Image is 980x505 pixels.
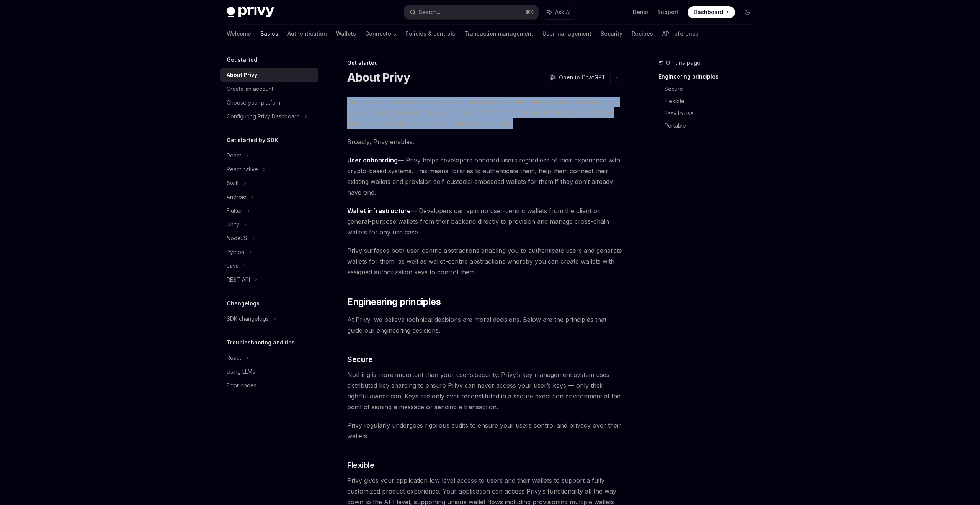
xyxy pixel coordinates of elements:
button: Toggle dark mode [741,6,753,18]
a: Policies & controls [405,25,455,43]
img: dark logo [227,7,274,18]
a: Wallets [336,25,356,43]
div: React [227,353,241,362]
a: Choose your platform [220,96,318,110]
a: Flexible [665,95,759,107]
a: Create an account [220,82,318,96]
div: REST API [227,275,250,284]
span: Dashboard [694,8,723,16]
div: Get started [347,59,623,67]
div: NodeJS [227,234,247,243]
div: Unity [227,220,239,229]
a: Demo [633,8,648,16]
div: Error codes [227,381,256,390]
span: — Privy helps developers onboard users regardless of their experience with crypto-based systems. ... [347,155,623,198]
a: Engineering principles [658,71,759,83]
div: Choose your platform [227,98,282,107]
a: Connectors [365,25,396,43]
div: About Privy [227,71,257,80]
h1: About Privy [347,71,410,84]
span: Flexible [347,460,374,471]
strong: Wallet infrastructure [347,207,411,215]
span: Privy builds authentication and wallet infrastructure to enable better products built on crypto r... [347,97,623,129]
a: Transaction management [464,25,533,43]
div: React [227,151,241,160]
div: Android [227,192,247,202]
span: Privy surfaces both user-centric abstractions enabling you to authenticate users and generate wal... [347,245,623,277]
a: Authentication [287,25,327,43]
a: Recipes [632,25,653,43]
div: Create an account [227,84,273,93]
span: Engineering principles [347,296,441,308]
button: Open in ChatGPT [545,71,610,84]
span: — Developers can spin up user-centric wallets from the client or general-purpose wallets from the... [347,205,623,238]
span: Broadly, Privy enables: [347,136,623,147]
span: Ask AI [555,8,570,16]
a: Easy to use [665,107,759,120]
span: Open in ChatGPT [559,74,606,81]
a: Portable [665,120,759,132]
span: Secure [347,354,372,365]
a: About Privy [220,68,318,82]
strong: User onboarding [347,156,398,164]
a: Using LLMs [220,365,318,379]
a: Support [657,8,678,16]
button: Ask AI [542,5,576,19]
a: API reference [662,25,699,43]
div: SDK changelogs [227,314,269,323]
div: Java [227,261,239,271]
a: Welcome [227,25,251,43]
span: At Privy, we believe technical decisions are moral decisions. Below are the principles that guide... [347,314,623,336]
h5: Get started by SDK [227,136,278,145]
div: Swift [227,179,239,188]
span: ⌘ K [526,9,534,15]
a: User management [542,25,591,43]
button: Search...⌘K [404,5,538,19]
div: Configuring Privy Dashboard [227,112,300,121]
span: Nothing is more important than your user’s security. Privy’s key management system uses distribut... [347,369,623,412]
div: Search... [419,8,440,17]
a: Dashboard [688,6,735,18]
a: Security [601,25,622,43]
div: React native [227,165,258,174]
span: Privy regularly undergoes rigorous audits to ensure your users control and privacy over their wal... [347,420,623,441]
h5: Changelogs [227,299,260,308]
div: Python [227,248,244,257]
div: Flutter [227,206,242,215]
a: Error codes [220,379,318,392]
span: On this page [666,58,701,67]
a: Basics [260,25,278,43]
a: Secure [665,83,759,95]
h5: Troubleshooting and tips [227,338,295,347]
h5: Get started [227,55,257,64]
div: Using LLMs [227,367,255,376]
